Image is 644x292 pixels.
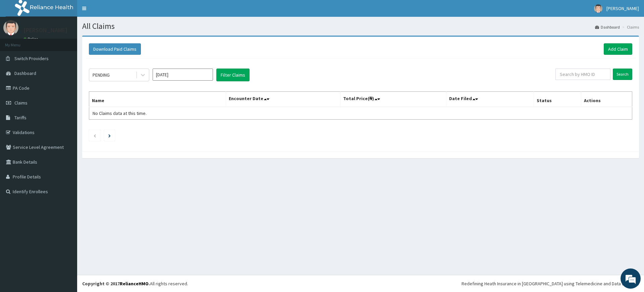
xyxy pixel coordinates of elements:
[108,132,111,138] a: Next page
[14,55,49,61] span: Switch Providers
[14,70,36,76] span: Dashboard
[14,115,26,121] span: Tariffs
[606,5,639,11] span: [PERSON_NAME]
[23,37,40,41] a: Online
[446,92,534,107] th: Date Filed
[555,69,610,80] input: Search by HMO ID
[82,22,639,31] h1: All Claims
[226,92,340,107] th: Encounter Date
[89,43,141,55] button: Download Paid Claims
[3,20,18,35] img: User Image
[89,92,226,107] th: Name
[216,69,250,81] button: Filter Claims
[594,4,602,13] img: User Image
[120,281,149,287] a: RelianceHMO
[93,132,96,138] a: Previous page
[534,92,581,107] th: Status
[595,24,620,30] a: Dashboard
[604,43,632,55] a: Add Claim
[77,275,644,292] footer: All rights reserved.
[462,280,639,287] div: Redefining Heath Insurance in [GEOGRAPHIC_DATA] using Telemedicine and Data Science!
[581,92,632,107] th: Actions
[82,281,150,287] strong: Copyright © 2017 .
[153,69,213,81] input: Select Month and Year
[340,92,446,107] th: Total Price(₦)
[14,100,28,106] span: Claims
[613,69,632,80] input: Search
[621,24,639,30] li: Claims
[23,27,67,33] p: [PERSON_NAME]
[93,110,147,116] span: No Claims data at this time.
[93,72,110,78] div: PENDING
